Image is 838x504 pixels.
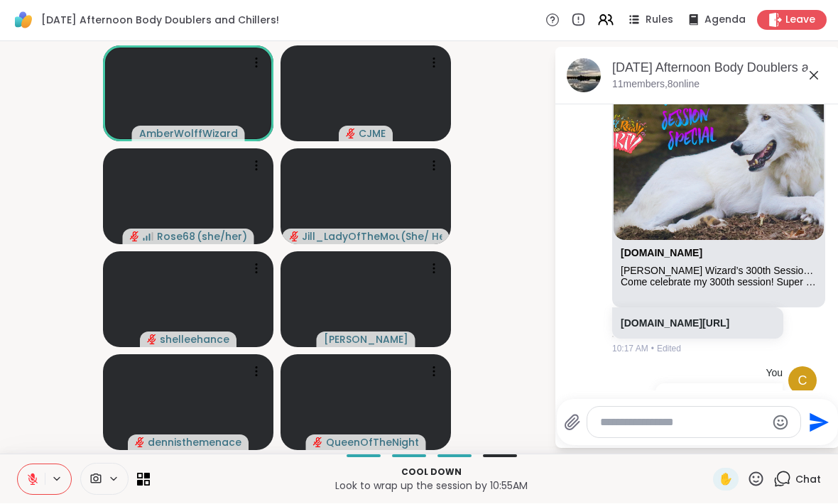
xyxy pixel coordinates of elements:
[41,13,279,28] span: [DATE] Afternoon Body Doublers and Chillers!
[160,333,229,347] span: shelleehance
[324,333,408,347] span: [PERSON_NAME]
[359,127,386,141] span: CJME
[158,466,704,479] p: Cool down
[130,232,140,242] span: audio-muted
[798,372,807,391] span: C
[766,367,783,381] h4: You
[612,343,648,356] span: 10:17 AM
[567,59,601,93] img: Friday Afternoon Body Doublers and Chillers!, Sep 12
[135,438,145,448] span: audio-muted
[621,265,817,278] div: [PERSON_NAME] Wizard’s 300th Session Special!
[621,277,817,289] div: Come celebrate my 300th session! Super major thanks to everyone whos supported me and come to my ...
[326,436,419,450] span: QueenOfTheNight
[657,343,681,356] span: Edited
[801,407,833,439] button: Send
[772,415,789,432] button: Emoji picker
[646,13,673,28] span: Rules
[313,438,323,448] span: audio-muted
[157,230,195,244] span: Rose68
[346,129,356,139] span: audio-muted
[289,232,299,242] span: audio-muted
[147,335,157,345] span: audio-muted
[785,13,815,28] span: Leave
[621,318,729,329] a: [DOMAIN_NAME][URL]
[612,60,828,77] div: [DATE] Afternoon Body Doublers and Chillers!, [DATE]
[651,343,654,356] span: •
[621,248,702,259] a: Attachment
[158,479,704,493] p: Look to wrap up the session by 10:55AM
[719,471,733,488] span: ✋
[704,13,746,28] span: Agenda
[795,473,821,487] span: Chat
[614,64,824,241] img: Wolff Wizard’s 300th Session Special!
[401,230,442,244] span: ( She/ Her )
[612,78,700,92] p: 11 members, 8 online
[197,230,247,244] span: ( she/her )
[600,416,766,430] textarea: Type your message
[139,127,238,141] span: AmberWolffWizard
[302,230,399,244] span: Jill_LadyOfTheMountain
[11,9,36,33] img: ShareWell Logomark
[148,436,241,450] span: dennisthemenace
